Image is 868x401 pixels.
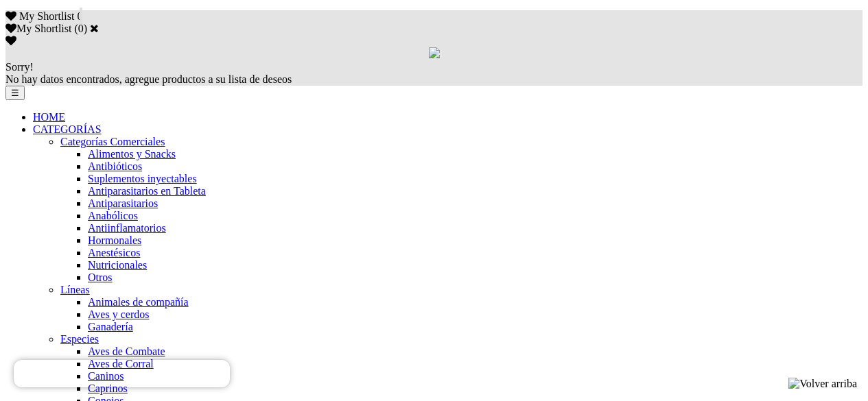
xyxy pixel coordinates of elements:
[88,296,189,308] a: Animales de compañía
[88,358,154,369] a: Aves de Corral
[788,378,857,390] img: Volver arriba
[88,160,142,172] a: Antibióticos
[88,382,128,394] a: Caprinos
[88,173,197,184] a: Suplementos inyectables
[33,111,65,123] a: HOME
[88,185,206,197] a: Antiparasitarios en Tableta
[88,148,176,160] a: Alimentos y Snacks
[5,23,71,34] label: My Shortlist
[88,210,138,221] a: Anabólicos
[5,61,863,86] div: No hay datos encontrados, agregue productos a su lista de deseos
[88,222,166,234] a: Antiinflamatorios
[88,308,149,320] a: Aves y cerdos
[60,333,99,345] a: Especies
[90,23,99,34] a: Cerrar
[429,47,440,58] img: loading.gif
[88,321,133,332] a: Ganadería
[88,234,141,246] a: Hormonales
[88,247,140,258] a: Anestésicos
[14,360,230,387] iframe: Brevo live chat
[60,136,165,147] a: Categorías Comerciales
[19,10,74,22] span: My Shortlist
[78,23,84,34] label: 0
[77,10,82,22] span: 0
[88,271,113,283] a: Otros
[5,61,34,73] span: Sorry!
[88,197,158,209] a: Antiparasitarios
[33,123,102,135] a: CATEGORÍAS
[88,259,147,271] a: Nutricionales
[5,86,25,100] button: ☰
[88,345,165,357] a: Aves de Combate
[74,23,87,34] span: ( )
[60,284,90,295] a: Líneas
